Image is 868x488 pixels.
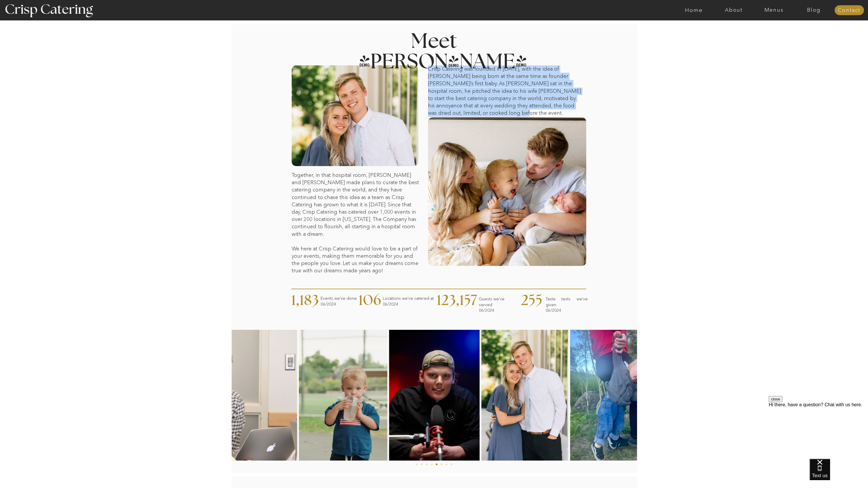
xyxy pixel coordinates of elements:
iframe: podium webchat widget bubble [810,459,868,488]
li: Page dot 1 [416,463,418,465]
p: 123,157 [437,293,479,309]
p: 106 [359,293,401,309]
li: Page dot 2 [421,463,423,465]
p: 255 [521,293,563,309]
p: Taste tests we've given 06/2024 [546,296,588,306]
a: Menus [754,7,794,13]
p: Events we've done 06/2024 [321,296,363,301]
a: Home [674,7,714,13]
li: Page dot 6 [441,463,443,465]
li: Page dot 3 [426,463,428,465]
li: Page dot 8 [451,463,453,465]
p: Crisp Catering was founded in [DATE], with the idea of [PERSON_NAME] being born at the same time ... [428,65,583,117]
li: Page dot 7 [446,463,448,465]
p: 1,183 [291,293,334,309]
a: Blog [794,7,834,13]
a: Contact [834,8,864,13]
li: Page dot 4 [431,463,433,465]
h2: Meet [PERSON_NAME] [359,32,510,55]
p: Together, in that hospital room, [PERSON_NAME] and [PERSON_NAME] made plans to curate the best ca... [292,172,420,251]
p: Locations we've catered at 06/2024 [383,296,437,305]
a: About [714,7,754,13]
li: Page dot 5 [436,463,438,465]
p: Guests we've served 06/2024 [479,296,517,314]
iframe: podium webchat widget prompt [769,396,868,466]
